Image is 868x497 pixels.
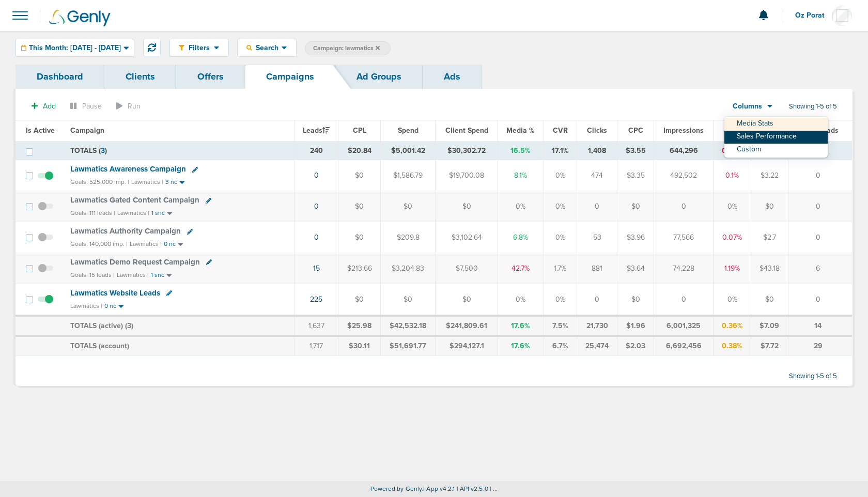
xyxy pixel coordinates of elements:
[252,43,282,52] span: Search
[654,336,714,355] td: 6,692,456
[788,316,852,336] td: 14
[436,222,498,253] td: $3,102.64
[553,126,568,135] span: CVR
[338,141,380,160] td: $20.84
[164,240,176,248] small: 0 nc
[617,253,654,284] td: $3.64
[398,126,419,135] span: Spend
[117,271,149,278] small: Lawmatics |
[544,141,577,160] td: 17.1%
[788,222,852,253] td: 0
[788,160,852,191] td: 0
[436,336,498,355] td: $294,127.1
[751,222,788,253] td: $2.7
[176,65,245,89] a: Offers
[713,284,751,315] td: 0%
[70,209,115,217] small: Goals: 111 leads |
[70,302,102,309] small: Lawmatics |
[654,253,714,284] td: 74,228
[436,316,498,336] td: $241,809.61
[490,485,498,492] span: | ...
[26,126,55,135] span: Is Active
[49,10,111,26] img: Genly
[654,141,714,160] td: 644,296
[544,336,577,355] td: 6.7%
[617,316,654,336] td: $1.96
[380,222,436,253] td: $209.8
[101,146,105,155] span: 3
[654,191,714,222] td: 0
[314,202,319,211] a: 0
[724,118,828,131] a: Media Stats
[64,141,294,160] td: TOTALS ( )
[654,316,714,336] td: 6,001,325
[423,485,455,492] span: | App v4.2.1
[70,271,115,279] small: Goals: 15 leads |
[663,126,704,135] span: Impressions
[654,284,714,315] td: 0
[380,336,436,355] td: $51,691.77
[104,65,176,89] a: Clients
[313,264,320,273] a: 15
[338,191,380,222] td: $0
[733,101,762,112] span: Columns
[64,316,294,336] td: TOTALS (active) ( )
[436,253,498,284] td: $7,500
[498,222,544,253] td: 6.8%
[788,191,852,222] td: 0
[338,284,380,315] td: $0
[724,131,828,144] a: Sales Performance
[544,316,577,336] td: 7.5%
[310,295,322,304] a: 225
[436,191,498,222] td: $0
[751,160,788,191] td: $3.22
[654,160,714,191] td: 492,502
[617,160,654,191] td: $3.35
[338,336,380,355] td: $30.11
[70,126,104,135] span: Campaign
[498,253,544,284] td: 42.7%
[70,288,160,298] span: Lawmatics Website Leads
[436,284,498,315] td: $0
[544,253,577,284] td: 1.7%
[577,284,617,315] td: 0
[16,65,104,89] a: Dashboard
[29,44,121,52] span: This Month: [DATE] - [DATE]
[127,321,131,330] span: 3
[104,302,116,310] small: 0 nc
[335,65,423,89] a: Ad Groups
[445,126,488,135] span: Client Spend
[617,284,654,315] td: $0
[338,316,380,336] td: $25.98
[457,485,488,492] span: | API v2.5.0
[380,253,436,284] td: $3,204.83
[713,160,751,191] td: 0.1%
[724,144,828,157] a: Custom
[751,316,788,336] td: $7.09
[498,160,544,191] td: 8.1%
[587,126,607,135] span: Clicks
[751,191,788,222] td: $0
[789,102,837,111] span: Showing 1-5 of 5
[436,160,498,191] td: $19,700.08
[577,191,617,222] td: 0
[795,12,832,19] span: Oz Porat
[294,336,338,355] td: 1,717
[338,160,380,191] td: $0
[617,141,654,160] td: $3.55
[713,253,751,284] td: 1.19%
[151,209,165,217] small: 1 snc
[70,226,181,236] span: Lawmatics Authority Campaign
[713,191,751,222] td: 0%
[498,284,544,315] td: 0%
[789,372,837,381] span: Showing 1-5 of 5
[70,164,186,174] span: Lawmatics Awareness Campaign
[436,141,498,160] td: $30,302.72
[380,141,436,160] td: $5,001.42
[43,102,56,111] span: Add
[544,191,577,222] td: 0%
[751,336,788,355] td: $7.72
[151,271,164,279] small: 1 snc
[577,160,617,191] td: 474
[70,257,200,267] span: Lawmatics Demo Request Campaign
